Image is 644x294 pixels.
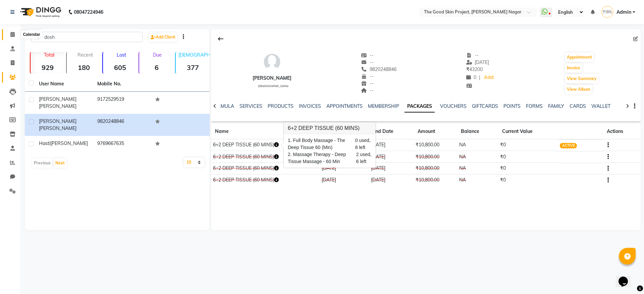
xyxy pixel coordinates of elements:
[50,140,88,146] span: [PERSON_NAME]
[616,267,637,287] iframe: chat widget
[39,118,76,124] span: [PERSON_NAME]
[369,151,413,163] td: [DATE]
[457,139,498,151] td: NA
[21,30,42,39] div: Calendar
[284,122,376,134] h3: 6+2 DEEP TISSUE (60 MINS)
[361,73,374,79] span: --
[479,74,480,81] span: |
[466,66,483,72] span: 43200
[472,103,498,109] a: GIFTCARDS
[457,174,498,186] td: NA
[69,52,101,58] p: Recent
[93,114,152,136] td: 9820248846
[356,151,372,165] span: 2 used, 6 left
[141,52,173,58] p: Due
[457,163,498,174] td: NA
[414,124,457,139] th: Amount
[361,59,374,65] span: --
[39,103,76,109] span: [PERSON_NAME]
[54,158,66,168] button: Next
[440,103,467,109] a: VOUCHERS
[565,85,592,94] button: View Album
[368,103,399,109] a: MEMBERSHIP
[93,136,152,152] td: 9769667635
[414,174,457,186] td: ₹10,800.00
[361,87,374,93] span: --
[35,76,93,92] th: User Name
[616,9,631,16] span: Admin
[214,32,228,45] div: Back to Client
[299,103,321,109] a: INVOICES
[211,163,319,174] td: 6+2 DEEP TISSUE (60 MINS)
[498,174,558,186] td: ₹0
[268,103,293,109] a: PRODUCTS
[498,139,558,151] td: ₹0
[74,3,103,21] b: 08047224946
[288,151,352,165] span: 2. Massage Therapy - Deep Tissue Massage - 60 Min
[93,92,152,114] td: 9172529519
[466,52,479,58] span: --
[176,63,210,72] strong: 377
[466,66,469,72] span: ₹
[355,137,372,151] span: 0 used, 8 left
[67,63,101,72] strong: 180
[39,125,76,131] span: [PERSON_NAME]
[560,166,585,171] span: CONSUMED
[39,96,76,102] span: [PERSON_NAME]
[414,139,457,151] td: ₹10,800.00
[369,124,413,139] th: End Date
[560,178,585,183] span: CONSUMED
[560,155,585,160] span: CONSUMED
[253,75,291,82] div: [PERSON_NAME]
[570,103,586,109] a: CARDS
[139,63,173,72] strong: 6
[149,32,177,42] a: Add Client
[405,100,435,113] a: PACKAGES
[369,163,413,174] td: [DATE]
[601,6,613,18] img: Admin
[258,84,288,88] span: [DEMOGRAPHIC_DATA]
[211,174,319,186] td: 6+2 DEEP TISSUE (60 MINS)
[288,137,351,151] span: 1. Full Body Massage - The Deep Tissue 60 (Min)
[326,103,363,109] a: APPOINTMENTS
[560,143,577,148] span: ACTIVE
[457,124,498,139] th: Balance
[31,63,65,72] strong: 929
[565,74,598,83] button: View Summary
[466,59,489,65] span: [DATE]
[414,163,457,174] td: ₹10,800.00
[211,103,234,109] a: FORMULA
[319,163,369,174] td: [DATE]
[211,139,319,151] td: 6+2 DEEP TISSUE (60 MINS)
[211,124,319,139] th: Name
[591,103,610,109] a: WALLET
[498,124,558,139] th: Current Value
[106,52,137,58] p: Lost
[319,174,369,186] td: [DATE]
[211,151,319,163] td: 6+2 DEEP TISSUE (60 MINS)
[526,103,543,109] a: FORMS
[361,52,374,58] span: --
[31,32,143,42] input: Search by Name/Mobile/Email/Code
[103,63,137,72] strong: 605
[262,52,282,72] img: avatar
[483,73,495,82] a: Add
[239,103,262,109] a: SERVICES
[565,53,594,62] button: Appointment
[361,66,397,72] span: 9820248846
[178,52,210,58] p: [DEMOGRAPHIC_DATA]
[498,163,558,174] td: ₹0
[565,63,582,73] button: Invoice
[93,76,152,92] th: Mobile No.
[498,151,558,163] td: ₹0
[369,174,413,186] td: [DATE]
[39,140,50,146] span: Hasti
[503,103,521,109] a: POINTS
[369,139,413,151] td: [DATE]
[603,124,641,139] th: Actions
[548,103,564,109] a: FAMILY
[457,151,498,163] td: NA
[466,74,476,80] span: 0
[17,3,63,21] img: logo
[33,52,65,58] p: Total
